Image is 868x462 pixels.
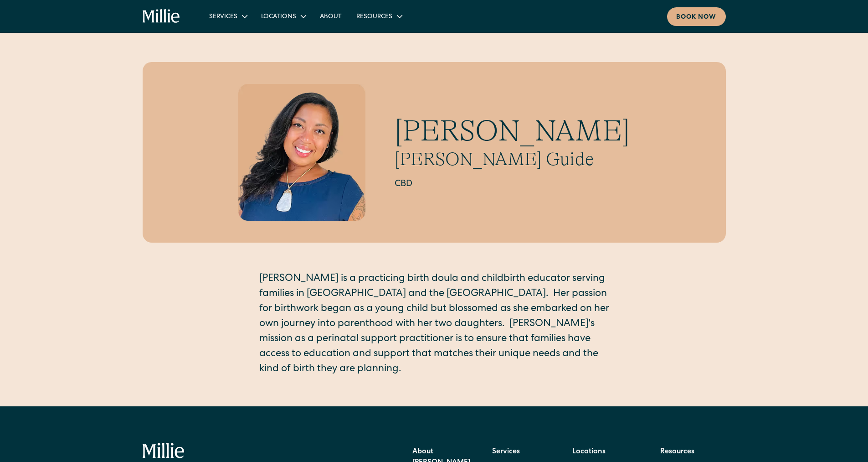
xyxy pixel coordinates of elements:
p: [PERSON_NAME] is a practicing birth doula and childbirth educator serving families in [GEOGRAPHIC... [259,272,609,377]
div: Resources [349,9,409,24]
strong: Resources [660,448,694,456]
h2: CBD [395,177,630,191]
strong: Locations [572,448,606,456]
h1: [PERSON_NAME] [395,114,630,149]
div: Locations [261,12,296,22]
div: Services [209,12,237,22]
strong: Services [492,448,520,456]
a: Book now [667,7,726,26]
a: home [143,9,180,24]
h2: [PERSON_NAME] Guide [395,148,630,170]
div: Locations [254,9,313,24]
a: About [313,9,349,24]
div: Book now [676,13,717,22]
div: Resources [356,12,392,22]
div: Services [202,9,254,24]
